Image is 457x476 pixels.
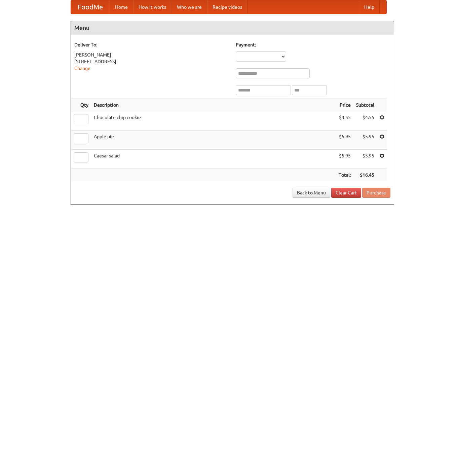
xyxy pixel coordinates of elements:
[353,169,377,181] th: $16.45
[91,131,336,150] td: Apple pie
[172,0,207,14] a: Who we are
[336,150,353,169] td: $5.95
[331,188,361,198] a: Clear Cart
[353,99,377,111] th: Subtotal
[207,0,247,14] a: Recipe videos
[293,188,330,198] a: Back to Menu
[71,0,110,14] a: FoodMe
[336,169,353,181] th: Total:
[74,41,229,48] h5: Deliver To:
[353,131,377,150] td: $5.95
[74,66,90,71] a: Change
[71,21,394,35] h4: Menu
[336,111,353,131] td: $4.55
[362,188,390,198] button: Purchase
[74,51,229,58] div: [PERSON_NAME]
[91,111,336,131] td: Chocolate chip cookie
[74,58,229,65] div: [STREET_ADDRESS]
[71,99,91,111] th: Qty
[133,0,172,14] a: How it works
[91,99,336,111] th: Description
[110,0,133,14] a: Home
[236,41,390,48] h5: Payment:
[353,111,377,131] td: $4.55
[91,150,336,169] td: Caesar salad
[359,0,380,14] a: Help
[353,150,377,169] td: $5.95
[336,99,353,111] th: Price
[336,131,353,150] td: $5.95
